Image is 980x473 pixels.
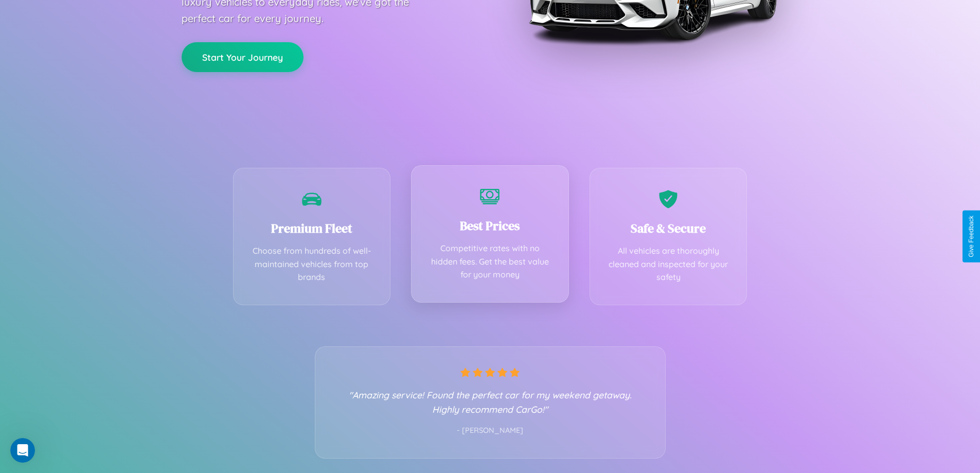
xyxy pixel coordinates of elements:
p: - [PERSON_NAME] [336,424,645,437]
h3: Safe & Secure [605,220,732,237]
p: All vehicles are thoroughly cleaned and inspected for your safety [605,244,732,284]
iframe: Intercom live chat [10,438,35,463]
div: Give Feedback [968,216,975,257]
p: Choose from hundreds of well-maintained vehicles from top brands [249,244,375,284]
p: Competitive rates with no hidden fees. Get the best value for your money [427,242,553,282]
button: Start Your Journey [182,42,304,72]
h3: Best Prices [427,217,553,234]
p: "Amazing service! Found the perfect car for my weekend getaway. Highly recommend CarGo!" [336,388,645,416]
h3: Premium Fleet [249,220,375,237]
